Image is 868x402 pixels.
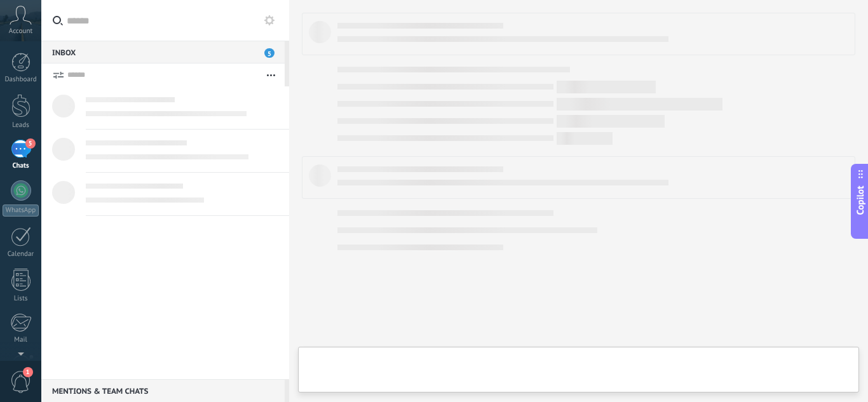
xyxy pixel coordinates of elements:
[41,379,285,402] div: Mentions & Team chats
[25,138,36,149] span: 5
[3,76,39,84] div: Dashboard
[3,204,39,217] div: WhatsApp
[23,367,33,377] span: 1
[3,162,39,170] div: Chats
[3,336,39,344] div: Mail
[3,295,39,303] div: Lists
[9,27,32,36] span: Account
[854,185,867,215] span: Copilot
[3,250,39,258] div: Calendar
[41,41,285,64] div: Inbox
[264,48,275,58] span: 5
[3,121,39,130] div: Leads
[257,64,285,86] button: More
